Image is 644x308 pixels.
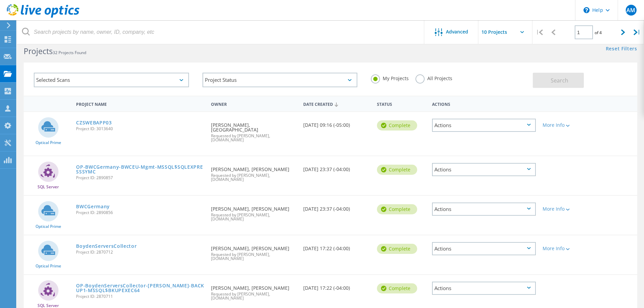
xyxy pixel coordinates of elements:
a: OP-BWCGermany-BWCEU-Mgmt-MSSQL$SQLEXPRESSSYMC [76,165,204,174]
span: AM [626,7,635,13]
div: [DATE] 23:37 (-04:00) [300,156,374,179]
a: BoydenServersCollector [76,244,137,248]
div: Complete [377,165,417,175]
svg: \n [583,7,590,13]
div: [DATE] 09:16 (-05:00) [300,112,374,134]
span: Optical Prime [35,264,61,268]
span: Project ID: 2890856 [76,211,204,215]
span: Project ID: 2870711 [76,294,204,299]
div: Project Status [202,73,358,87]
div: [PERSON_NAME], [PERSON_NAME] [208,196,300,228]
span: Requested by [PERSON_NAME], [DOMAIN_NAME] [211,173,296,182]
div: Actions [432,282,536,295]
div: [PERSON_NAME], [PERSON_NAME] [208,235,300,267]
div: Date Created [300,97,374,110]
div: [PERSON_NAME], [PERSON_NAME] [208,275,300,307]
div: [PERSON_NAME], [GEOGRAPHIC_DATA] [208,112,300,149]
span: Optical Prime [35,141,61,145]
div: More Info [543,207,585,211]
span: Requested by [PERSON_NAME], [DOMAIN_NAME] [211,292,296,300]
a: CZSWEBAPP03 [76,120,112,125]
div: Complete [377,204,417,214]
button: Search [533,73,584,88]
label: All Projects [415,74,452,81]
a: Live Optics Dashboard [7,14,79,19]
div: Status [374,97,429,110]
div: Actions [432,119,536,132]
div: Selected Scans [34,73,189,87]
span: of 4 [595,30,602,35]
span: Requested by [PERSON_NAME], [DOMAIN_NAME] [211,253,296,261]
span: SQL Server [38,304,59,308]
div: [DATE] 23:37 (-04:00) [300,196,374,218]
b: Projects [24,46,53,56]
div: Actions [429,97,539,110]
div: More Info [543,246,585,251]
span: Optical Prime [35,224,61,229]
div: Complete [377,283,417,293]
div: | [532,20,546,44]
div: Project Name [73,97,208,110]
span: SQL Server [38,185,59,189]
div: | [630,20,644,44]
div: [DATE] 17:22 (-04:00) [300,275,374,297]
div: More Info [543,123,585,127]
div: [PERSON_NAME], [PERSON_NAME] [208,156,300,188]
a: Reset Filters [606,46,637,52]
div: Actions [432,242,536,255]
span: Search [551,77,568,84]
label: My Projects [371,74,409,81]
div: Actions [432,163,536,176]
div: Owner [208,97,300,110]
div: Complete [377,120,417,131]
span: Project ID: 3013640 [76,127,204,131]
input: Search projects by name, owner, ID, company, etc [17,20,425,44]
a: OP-BoydenServersCollector-[PERSON_NAME]-BACKUP1-MSSQL$BKUPEXEC64 [76,283,204,293]
span: Requested by [PERSON_NAME], [DOMAIN_NAME] [211,134,296,142]
span: Project ID: 2890857 [76,176,204,180]
div: Complete [377,244,417,254]
span: Requested by [PERSON_NAME], [DOMAIN_NAME] [211,213,296,221]
div: Actions [432,203,536,216]
span: Advanced [446,29,468,34]
a: BWCGermany [76,204,110,209]
span: 32 Projects Found [53,50,86,55]
div: [DATE] 17:22 (-04:00) [300,235,374,258]
span: Project ID: 2870712 [76,250,204,254]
